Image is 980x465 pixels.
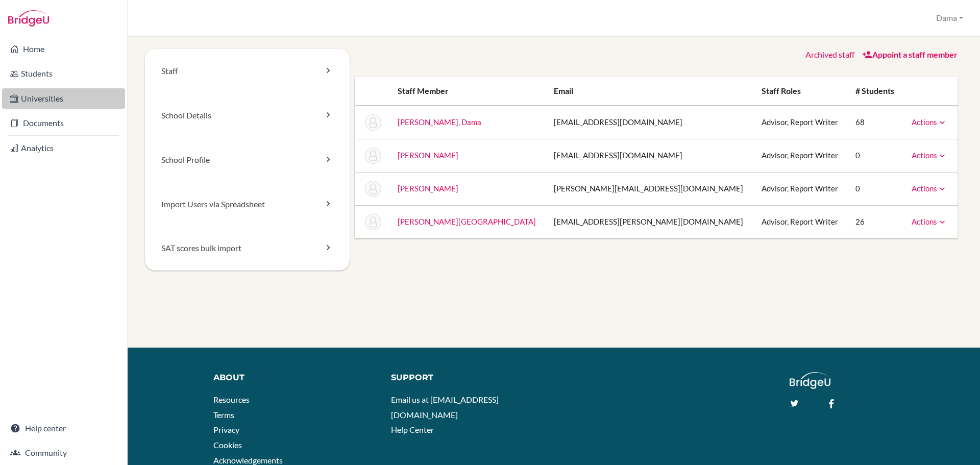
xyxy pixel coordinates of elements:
[145,49,350,93] a: Staff
[365,148,381,164] img: Yara Karpova
[2,113,125,133] a: Documents
[389,77,546,106] th: Staff member
[546,106,753,139] td: [EMAIL_ADDRESS][DOMAIN_NAME]
[365,181,381,197] img: Valerie Laugier
[213,410,234,420] a: Terms
[847,106,903,139] td: 68
[398,184,458,193] a: [PERSON_NAME]
[213,372,376,384] div: About
[847,205,903,238] td: 26
[753,77,847,106] th: Staff roles
[213,425,239,434] a: Privacy
[145,138,350,182] a: School Profile
[912,151,947,160] a: Actions
[932,9,968,28] button: Dama
[2,88,125,109] a: Universities
[546,77,753,106] th: Email
[912,184,947,193] a: Actions
[391,425,434,434] a: Help Center
[847,77,903,106] th: # students
[213,440,242,450] a: Cookies
[391,395,499,420] a: Email us at [EMAIL_ADDRESS][DOMAIN_NAME]
[2,138,125,158] a: Analytics
[753,172,847,205] td: Advisor, Report Writer
[862,50,958,59] a: Appoint a staff member
[2,63,125,84] a: Students
[753,139,847,172] td: Advisor, Report Writer
[365,114,381,131] img: Dama Dhummakupt
[145,226,350,271] a: SAT scores bulk import
[8,10,49,27] img: Bridge-U
[753,205,847,238] td: Advisor, Report Writer
[847,139,903,172] td: 0
[2,443,125,463] a: Community
[753,106,847,139] td: Advisor, Report Writer
[805,50,854,59] a: Archived staff
[912,217,947,226] a: Actions
[546,139,753,172] td: [EMAIL_ADDRESS][DOMAIN_NAME]
[847,172,903,205] td: 0
[546,205,753,238] td: [EMAIL_ADDRESS][PERSON_NAME][DOMAIN_NAME]
[790,372,831,389] img: logo_white@2x-f4f0deed5e89b7ecb1c2cc34c3e3d731f90f0f143d5ea2071677605dd97b5244.png
[2,39,125,59] a: Home
[213,395,250,404] a: Resources
[398,151,458,160] a: [PERSON_NAME]
[213,455,283,465] a: Acknowledgements
[2,418,125,438] a: Help center
[912,117,947,127] a: Actions
[391,372,545,384] div: Support
[398,217,536,226] a: [PERSON_NAME][GEOGRAPHIC_DATA]
[365,214,381,230] img: Alexandria Saari
[145,182,350,227] a: Import Users via Spreadsheet
[145,93,350,138] a: School Details
[398,117,481,127] a: [PERSON_NAME], Dama
[546,172,753,205] td: [PERSON_NAME][EMAIL_ADDRESS][DOMAIN_NAME]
